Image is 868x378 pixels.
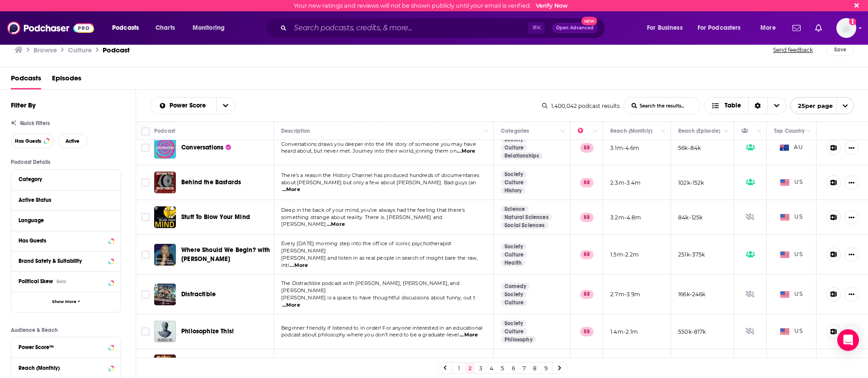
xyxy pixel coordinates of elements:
[281,207,465,213] span: Deep in the back of your mind, you’ve always had the feeling that there’s
[11,134,54,148] button: Has Guests
[836,18,856,38] span: Logged in as cali-coven
[487,363,496,373] a: 4
[460,331,478,339] span: ...More
[658,126,669,137] button: Column Actions
[52,299,76,304] span: Show More
[748,98,767,114] div: Sort Direction
[844,140,859,155] button: Show More Button
[181,143,231,152] a: Conversations
[580,178,594,187] p: 88
[481,126,491,137] button: Column Actions
[7,19,94,37] img: Podchaser - Follow, Share and Rate Podcasts
[11,292,121,312] button: Show More
[844,175,859,190] button: Show More Button
[19,176,108,182] div: Category
[501,328,527,335] a: Culture
[19,278,53,285] span: Political Skew
[281,325,482,331] span: Beginner friendly if listened to in order! For anyone interested in an educational
[154,137,176,159] img: Conversations
[156,22,175,34] span: Charts
[844,287,859,302] button: Show More Button
[501,171,527,178] a: Society
[281,240,451,254] span: Every [DATE] morning step into the office of iconic psychotherapist [PERSON_NAME]
[465,363,474,373] a: 2
[290,262,308,269] span: ...More
[501,222,548,229] a: Social Sciences
[154,126,175,136] div: Podcast
[678,126,720,136] div: Reach (Episode)
[791,99,833,113] span: 25 per page
[678,328,706,336] p: 550k-817k
[501,152,542,159] a: Relationships
[19,238,106,244] div: Has Guests
[641,21,694,35] button: open menu
[578,126,590,136] div: Power Score
[610,144,640,152] p: 3.1m-4.6m
[849,18,856,25] svg: Email not verified
[142,251,150,259] span: Toggle select row
[154,206,176,228] img: Stuff To Blow Your Mind
[281,148,457,154] span: heard about, but never met. Journey into their world, joining them on
[193,22,225,34] span: Monitoring
[501,187,525,194] a: History
[19,255,113,266] button: Brand Safety & Suitability
[774,126,805,136] div: Top Country
[780,178,802,187] span: US
[542,103,620,109] div: 1,400,042 podcast results
[281,255,477,268] span: [PERSON_NAME] and listen in as real people in search of insight bare the raw, inti
[501,283,530,290] a: Comedy
[181,144,223,151] span: Conversations
[181,246,270,263] span: Where Should We Begin? with [PERSON_NAME]
[154,244,176,266] img: Where Should We Begin? with Esther Perel
[274,18,614,38] div: Search podcasts, credits, & more...
[678,214,703,221] p: 84k-125k
[11,101,36,109] h2: Filter By
[181,178,241,187] a: Behind the Bastards
[803,126,814,137] button: Column Actions
[282,186,300,193] span: ...More
[826,43,854,56] button: Save
[281,141,476,147] span: Conversations draws you deeper into the life story of someone you may have
[11,71,41,89] a: Podcasts
[836,18,856,38] button: Show profile menu
[557,126,568,137] button: Column Actions
[530,363,539,373] a: 8
[780,143,803,152] span: AU
[19,235,113,246] button: Has Guests
[181,178,241,186] span: Behind the Bastards
[57,279,66,285] div: Beta
[154,321,176,342] a: Philosophize This!
[19,365,106,371] div: Reach (Monthly)
[457,148,475,155] span: ...More
[216,98,235,114] button: open menu
[501,214,552,221] a: Natural Sciences
[780,250,802,259] span: US
[476,363,485,373] a: 3
[501,243,527,250] a: Society
[610,251,639,258] p: 1.5m-2.2m
[501,179,527,186] a: Culture
[528,22,545,34] span: ⌘ K
[678,251,705,258] p: 251k-375k
[754,21,787,35] button: open menu
[106,21,151,35] button: open menu
[19,194,113,205] button: Active Status
[692,21,754,35] button: open menu
[281,214,442,228] span: something strange about reality. There is. [PERSON_NAME] and [PERSON_NAME]
[154,355,176,376] img: NerdCast
[281,280,459,294] span: The Distractible podcast with [PERSON_NAME], [PERSON_NAME], and [PERSON_NAME]
[844,247,859,262] button: Show More Button
[580,250,594,259] p: 88
[181,327,234,336] a: Philosophize This!
[58,134,87,148] button: Active
[294,2,568,9] div: Your new ratings and reviews will not be shown publicly until your email is verified.
[501,259,525,266] a: Health
[610,328,638,336] p: 1.4m-2.1m
[154,284,176,305] img: Distractible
